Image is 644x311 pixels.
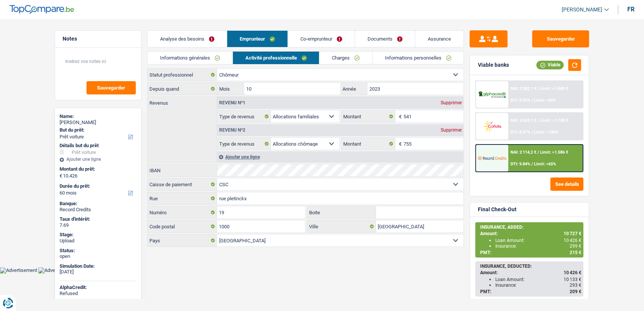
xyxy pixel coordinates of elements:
span: € [60,173,62,179]
label: Revenus [148,97,217,105]
span: 10 426 € [563,270,581,275]
a: Documents [355,31,415,47]
button: Sauvegarder [532,30,589,47]
span: / [537,150,539,155]
div: Loan Amount: [495,277,581,282]
div: Amount: [480,231,581,236]
span: € [395,110,404,123]
span: 10 426 € [563,238,581,243]
div: Ajouter une ligne [217,151,463,162]
div: Record Credits [60,207,137,213]
label: IBAN [148,164,217,176]
label: Pays [148,234,217,247]
label: Année [340,83,367,95]
span: DTI: 8.07% [510,130,530,135]
label: Depuis quand [148,83,217,95]
span: 215 € [569,250,581,255]
span: 293 € [569,283,581,288]
span: 10 727 € [563,231,581,236]
div: Revenu nº2 [217,128,247,132]
label: Type de revenus [217,110,271,123]
span: Limit: <100% [534,130,558,135]
span: NAI: 2 114,2 € [510,150,536,155]
div: Status: [60,248,137,254]
div: Loan Amount: [495,238,581,243]
span: / [537,86,539,91]
label: Statut professionnel [148,69,217,81]
span: DTI: 8.92% [510,98,530,103]
a: Co-emprunteur [288,31,355,47]
span: € [395,138,404,150]
div: Détails but du prêt [60,143,137,149]
label: Montant [341,138,395,150]
div: Insurance: [495,243,581,249]
h5: Notes [63,36,134,42]
a: Charges [319,52,372,64]
label: Caisse de paiement [148,178,217,190]
span: Limit: >1.000 € [540,86,568,91]
label: Rue [148,192,217,204]
span: Limit: <60% [534,98,556,103]
div: open [60,253,137,259]
img: Advertisement [38,267,75,273]
label: Ville [307,220,376,232]
span: [PERSON_NAME] [562,6,602,13]
div: Viable [536,61,564,69]
span: Sauvegarder [97,85,125,90]
div: Name: [60,113,137,119]
span: / [531,98,533,103]
div: PMT: [480,289,581,294]
div: PMT: [480,250,581,255]
a: Activité professionnelle [233,52,319,64]
div: Upload [60,238,137,244]
div: fr [627,6,635,13]
div: Taux d'intérêt: [60,216,137,222]
input: MM [244,83,340,95]
button: Sauvegarder [86,81,136,94]
div: [DATE] [60,269,137,275]
label: Boite [307,206,376,218]
div: INSURANCE, ADDED: [480,225,581,230]
label: Durée du prêt: [60,183,135,189]
a: Emprunteur [227,31,287,47]
div: AlphaCredit: [60,284,137,291]
label: Code postal [148,220,217,232]
img: TopCompare Logo [9,5,74,14]
div: INSURANCE, DEDUCTED: [480,264,581,269]
img: AlphaCredit [478,90,506,99]
a: Assurance [415,31,463,47]
div: Ajouter une ligne [60,157,137,162]
label: Mois [217,83,244,95]
input: AAAA [368,83,463,95]
a: Informations générales [148,52,232,64]
label: Montant [341,110,395,123]
span: NAI: 2 653,1 € [510,118,536,123]
label: But du prêt: [60,127,135,133]
div: Amount: [480,270,581,275]
label: Montant du prêt: [60,166,135,172]
div: Refused [60,291,137,297]
div: Revenu nº1 [217,101,247,105]
div: Insurance: [495,283,581,288]
div: Viable banks [478,62,509,68]
span: / [537,118,539,123]
span: Limit: <65% [534,162,556,166]
div: Banque: [60,201,137,207]
a: Analyse des besoins [148,31,227,47]
div: [PERSON_NAME] [60,119,137,126]
span: / [531,130,533,135]
div: Stage: [60,232,137,238]
div: Simulation Date: [60,263,137,269]
span: DTI: 9.84% [510,162,530,166]
span: 10 133 € [563,277,581,282]
label: Numéro [148,206,217,218]
div: Supprimer [438,101,463,105]
span: Limit: >1.586 € [540,150,568,155]
span: 299 € [569,243,581,249]
span: / [531,162,533,166]
button: See details [550,177,583,191]
span: 209 € [569,289,581,294]
div: Final Check-Out [478,206,516,213]
div: 7.69 [60,222,137,228]
img: Cofidis [478,119,506,133]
